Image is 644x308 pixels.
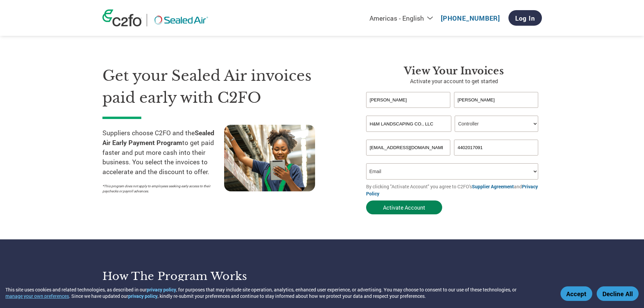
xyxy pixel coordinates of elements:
a: privacy policy [128,293,158,299]
img: Sealed Air [152,14,210,26]
strong: Sealed Air Early Payment Program [102,128,214,147]
a: privacy policy [147,286,176,293]
input: Phone* [454,140,539,156]
img: c2fo logo [102,9,142,26]
input: Last Name* [454,92,539,108]
button: manage your own preferences [5,293,69,299]
a: Privacy Policy [366,183,538,197]
p: Suppliers choose C2FO and the to get paid faster and put more cash into their business. You selec... [102,128,224,177]
div: Inavlid Phone Number [454,156,539,161]
h3: View Your Invoices [366,65,542,77]
div: Inavlid Email Address [366,156,451,161]
p: Activate your account to get started [366,77,542,85]
p: *This program does not apply to employees seeking early access to their paychecks or payroll adva... [102,184,217,194]
a: Supplier Agreement [472,183,514,190]
button: Decline All [597,286,639,301]
p: By clicking "Activate Account" you agree to C2FO's and [366,183,542,197]
img: supply chain worker [224,125,315,191]
a: [PHONE_NUMBER] [441,14,500,22]
button: Accept [560,286,592,301]
div: Invalid first name or first name is too long [366,109,451,113]
input: Invalid Email format [366,140,451,156]
button: Activate Account [366,200,442,214]
select: Title/Role [455,116,538,132]
div: Invalid company name or company name is too long [366,133,539,137]
a: Log In [508,10,542,26]
h3: How the program works [102,269,314,283]
input: Your company name* [366,116,451,132]
input: First Name* [366,92,451,108]
div: This site uses cookies and related technologies, as described in our , for purposes that may incl... [5,286,551,299]
div: Invalid last name or last name is too long [454,109,539,113]
h1: Get your Sealed Air invoices paid early with C2FO [102,65,346,109]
